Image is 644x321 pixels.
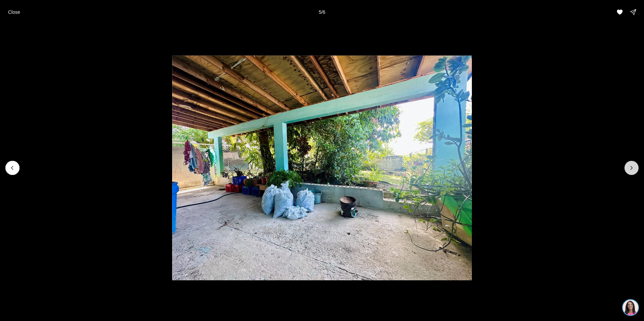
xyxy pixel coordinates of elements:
p: Close [8,9,20,15]
p: 5 / 6 [319,9,325,15]
img: be3d4b55-7850-4bcb-9297-a2f9cd376e78.png [4,4,20,20]
button: Close [4,5,24,19]
button: Next slide [624,161,639,175]
button: Previous slide [5,161,20,175]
